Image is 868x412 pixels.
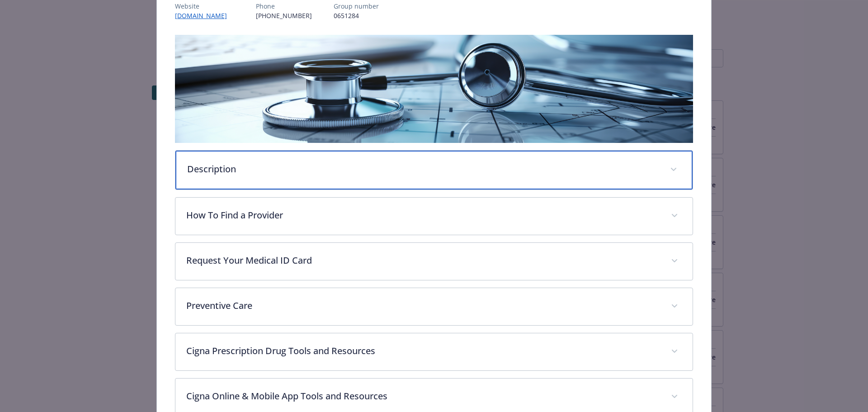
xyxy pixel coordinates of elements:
p: Cigna Online & Mobile App Tools and Resources [186,389,660,403]
p: How To Find a Provider [186,208,660,222]
p: Group number [334,1,379,11]
p: Preventive Care [186,299,660,313]
p: Website [175,1,234,11]
div: Description [175,151,693,189]
p: [PHONE_NUMBER] [256,11,312,20]
p: Description [187,162,660,176]
p: Phone [256,1,312,11]
img: banner [175,35,693,143]
div: How To Find a Provider [175,198,693,235]
p: Request Your Medical ID Card [186,254,660,267]
div: Request Your Medical ID Card [175,243,693,280]
a: [DOMAIN_NAME] [175,11,234,20]
p: Cigna Prescription Drug Tools and Resources [186,344,660,358]
p: 0651284 [334,11,379,20]
div: Preventive Care [175,288,693,325]
div: Cigna Prescription Drug Tools and Resources [175,333,693,370]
